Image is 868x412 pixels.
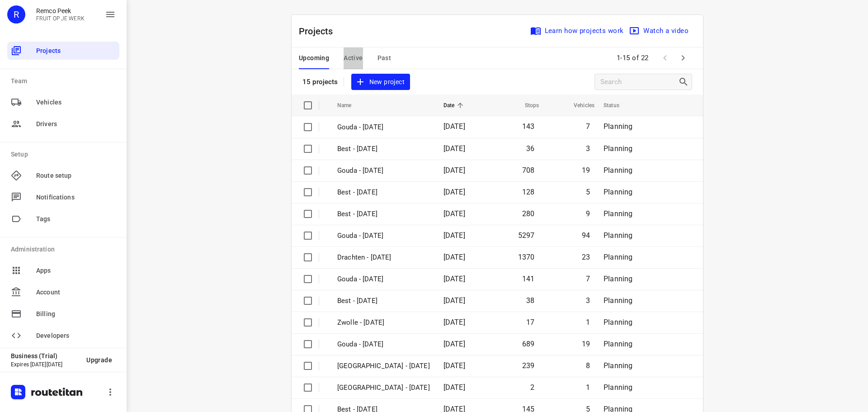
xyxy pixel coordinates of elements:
span: [DATE] [443,340,465,348]
span: 1370 [518,253,535,261]
span: Vehicles [562,100,594,111]
span: 3 [586,296,590,305]
div: Developers [7,327,119,345]
span: [DATE] [443,383,465,392]
p: 15 projects [302,78,338,86]
span: [DATE] [443,318,465,327]
span: Planning [604,209,632,218]
button: Upgrade [79,352,119,368]
p: Team [11,76,119,86]
span: 19 [582,166,590,175]
span: [DATE] [443,188,465,196]
p: Antwerpen - Thursday [337,383,430,393]
span: 38 [526,296,534,305]
div: Drivers [7,115,119,133]
span: Planning [604,318,632,327]
span: 143 [522,122,535,131]
p: Drachten - Monday [337,252,430,263]
span: Drivers [36,119,116,129]
span: Next Page [674,49,692,67]
div: Search [678,76,692,87]
span: Previous Page [656,49,674,67]
span: [DATE] [443,144,465,153]
span: 19 [582,340,590,348]
span: 23 [582,253,590,261]
span: 1-15 of 22 [613,48,652,68]
span: Route setup [36,171,116,180]
span: Planning [604,188,632,196]
span: 3 [586,144,590,153]
span: Planning [604,166,632,175]
span: [DATE] [443,122,465,131]
span: [DATE] [443,361,465,370]
button: New project [351,74,410,90]
span: Planning [604,383,632,392]
span: Billing [36,309,116,319]
div: Billing [7,305,119,323]
span: [DATE] [443,166,465,175]
span: Planning [604,253,632,261]
span: [DATE] [443,275,465,283]
span: Planning [604,296,632,305]
span: 36 [526,144,534,153]
span: 17 [526,318,534,327]
span: Name [337,100,363,111]
span: [DATE] [443,209,465,218]
span: 9 [586,209,590,218]
span: Planning [604,275,632,283]
div: R [7,5,25,24]
span: 5297 [518,231,535,240]
span: Apps [36,266,116,275]
p: Remco Peek [36,7,85,14]
p: Gouda - Thursday [337,339,430,350]
p: Gouda - Thursday [337,166,430,176]
span: 8 [586,361,590,370]
div: Apps [7,261,119,279]
span: Past [377,52,392,64]
span: Planning [604,361,632,370]
span: Upcoming [299,52,329,64]
p: Zwolle - Thursday [337,361,430,371]
p: Expires [DATE][DATE] [11,361,79,368]
span: 1 [586,383,590,392]
span: 280 [522,209,535,218]
span: Planning [604,122,632,131]
p: Best - Friday [337,296,430,306]
span: Notifications [36,193,116,202]
span: Tags [36,214,116,224]
input: Search projects [600,75,678,89]
span: Developers [36,331,116,341]
span: 7 [586,275,590,283]
span: Upgrade [86,356,112,364]
p: Projects [299,24,340,38]
span: 94 [582,231,590,240]
p: Gouda - Friday [337,122,430,133]
span: 1 [586,318,590,327]
span: Vehicles [36,98,116,107]
span: Planning [604,340,632,348]
p: Best - Friday [337,144,430,154]
p: Setup [11,150,119,159]
span: 141 [522,275,535,283]
p: Zwolle - Friday [337,317,430,328]
span: Planning [604,231,632,240]
span: 7 [586,122,590,131]
div: Account [7,283,119,301]
p: Best - Tuesday [337,209,430,219]
span: Status [604,100,631,111]
span: Date [443,100,467,111]
span: Active [344,52,363,64]
span: Stops [513,100,539,111]
p: FRUIT OP JE WERK [36,15,85,22]
span: 5 [586,188,590,196]
span: [DATE] [443,231,465,240]
div: Tags [7,210,119,228]
span: 128 [522,188,535,196]
span: 708 [522,166,535,175]
span: Projects [36,46,116,56]
p: Gouda - Friday [337,274,430,284]
span: 2 [530,383,534,392]
span: [DATE] [443,296,465,305]
div: Projects [7,42,119,60]
span: [DATE] [443,253,465,261]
